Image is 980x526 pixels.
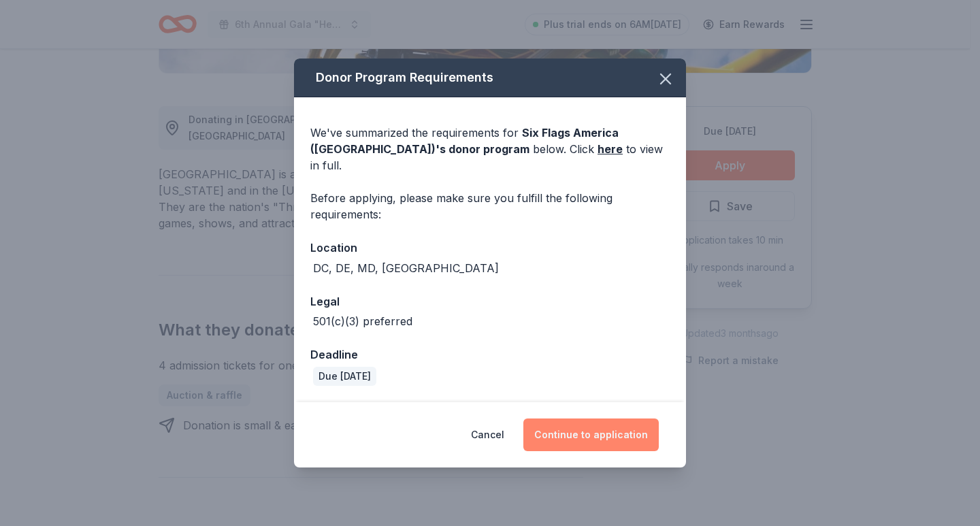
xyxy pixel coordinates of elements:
[313,367,376,386] div: Due [DATE]
[310,190,670,223] div: Before applying, please make sure you fulfill the following requirements:
[310,346,670,363] div: Deadline
[598,141,623,157] a: here
[310,239,670,257] div: Location
[471,418,504,451] button: Cancel
[313,260,499,276] div: DC, DE, MD, [GEOGRAPHIC_DATA]
[310,293,670,310] div: Legal
[313,313,412,329] div: 501(c)(3) preferred
[310,125,670,174] div: We've summarized the requirements for below. Click to view in full.
[294,59,686,97] div: Donor Program Requirements
[523,418,659,451] button: Continue to application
